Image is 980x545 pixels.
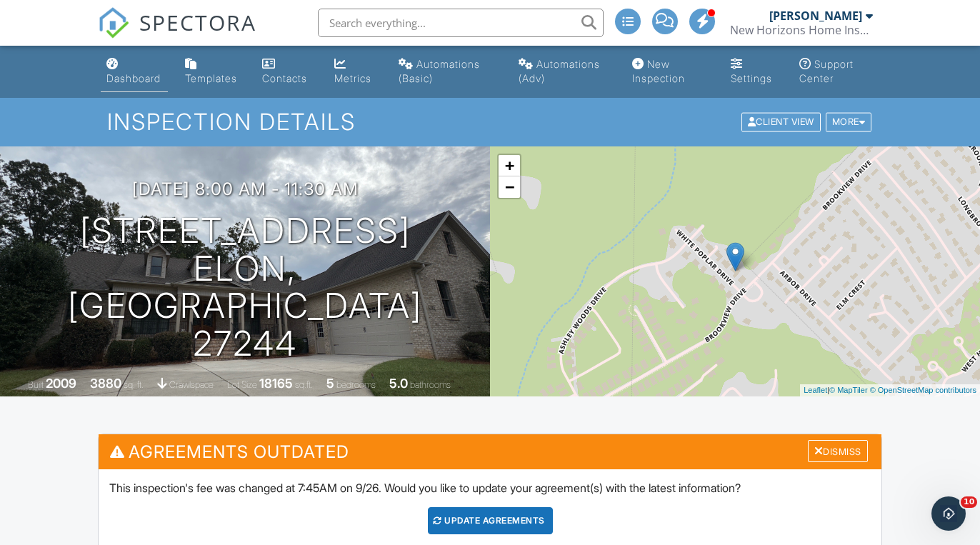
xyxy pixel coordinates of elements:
[428,507,553,534] div: Update Agreements
[28,379,44,390] span: Built
[961,496,977,508] span: 10
[256,51,317,92] a: Contacts
[139,7,256,37] span: SPECTORA
[185,72,237,84] div: Templates
[101,51,168,92] a: Dashboard
[23,212,467,363] h1: [STREET_ADDRESS] Elon, [GEOGRAPHIC_DATA] 27244
[336,379,376,390] span: bedrooms
[329,51,381,92] a: Metrics
[632,58,685,84] div: New Inspection
[794,51,879,92] a: Support Center
[132,179,359,199] h3: [DATE] 8:00 am - 11:30 am
[769,9,862,23] div: [PERSON_NAME]
[46,376,76,391] div: 2009
[334,72,371,84] div: Metrics
[829,386,868,394] a: © MapTiler
[262,72,307,84] div: Contacts
[393,51,501,92] a: Automations (Basic)
[741,113,821,132] div: Client View
[90,376,121,391] div: 3880
[98,7,129,39] img: The Best Home Inspection Software - Spectora
[399,58,480,84] div: Automations (Basic)
[931,496,966,531] iframe: Intercom live chat
[169,379,214,390] span: crawlspace
[826,113,872,132] div: More
[318,9,604,37] input: Search everything...
[626,51,714,92] a: New Inspection
[124,379,144,390] span: sq. ft.
[259,376,293,391] div: 18165
[799,58,854,84] div: Support Center
[804,386,827,394] a: Leaflet
[99,434,881,469] h3: Agreements Outdated
[106,72,161,84] div: Dashboard
[808,440,868,462] div: Dismiss
[730,23,873,37] div: New Horizons Home Inspections
[513,51,615,92] a: Automations (Advanced)
[725,51,781,92] a: Settings
[98,19,256,49] a: SPECTORA
[295,379,313,390] span: sq.ft.
[410,379,451,390] span: bathrooms
[519,58,600,84] div: Automations (Adv)
[179,51,245,92] a: Templates
[326,376,334,391] div: 5
[740,116,824,126] a: Client View
[870,386,976,394] a: © OpenStreetMap contributors
[499,155,520,176] a: Zoom in
[107,109,873,134] h1: Inspection Details
[389,376,408,391] div: 5.0
[227,379,257,390] span: Lot Size
[731,72,772,84] div: Settings
[499,176,520,198] a: Zoom out
[800,384,980,396] div: |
